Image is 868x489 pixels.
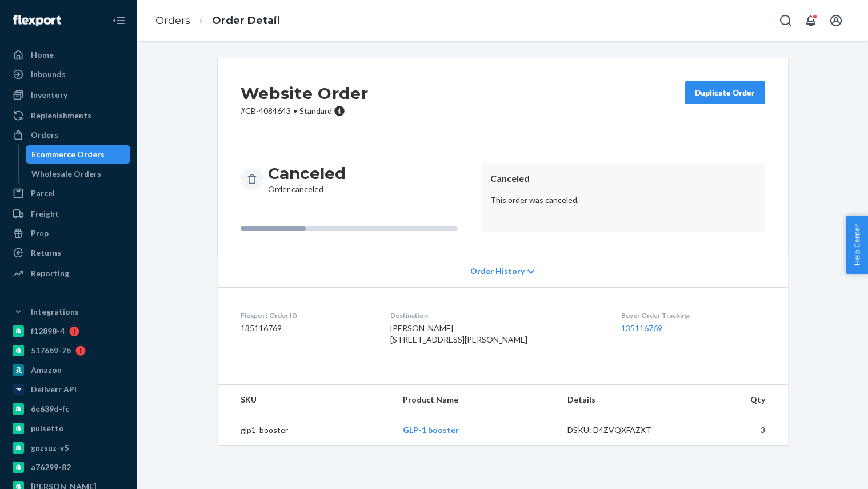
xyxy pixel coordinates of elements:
span: Standard [299,106,332,116]
a: 135116769 [621,323,662,333]
div: Inbounds [31,69,66,80]
div: Prep [31,228,49,239]
p: This order was canceled. [490,194,756,206]
button: Open notifications [799,9,822,32]
div: Wholesale Orders [31,168,101,180]
div: Order canceled [268,163,346,195]
div: gnzsuz-v5 [31,442,69,454]
div: Returns [31,247,61,259]
div: Orders [31,129,58,141]
a: 6e639d-fc [7,400,130,418]
ol: breadcrumbs [146,4,289,38]
a: gnzsuz-v5 [7,439,130,457]
a: Orders [155,14,190,27]
a: a76299-82 [7,458,130,476]
div: a76299-82 [31,462,71,473]
th: Product Name [394,385,558,415]
a: Reporting [7,264,130,283]
div: Inventory [31,89,67,101]
div: Parcel [31,188,55,199]
a: Replenishments [7,106,130,125]
a: Wholesale Orders [26,165,131,183]
div: Integrations [31,306,79,317]
a: Prep [7,224,130,242]
th: Qty [684,385,788,415]
dt: Flexport Order ID [241,311,373,320]
p: # CB-4084643 [241,105,369,117]
dt: Buyer Order Tracking [621,311,765,320]
a: Returns [7,244,130,262]
dd: 135116769 [241,323,373,334]
dt: Destination [390,311,603,320]
span: [PERSON_NAME] [STREET_ADDRESS][PERSON_NAME] [390,323,527,344]
a: Deliverr API [7,380,130,399]
a: Parcel [7,184,130,202]
a: Inbounds [7,65,130,84]
div: DSKU: D4ZVQXFAZXT [567,424,675,436]
button: Open account menu [825,9,847,32]
td: glp1_booster [218,415,394,446]
div: Home [31,49,54,61]
img: Flexport logo [13,15,61,26]
span: • [293,106,297,116]
div: Replenishments [31,110,91,121]
button: Help Center [846,216,868,274]
h2: Website Order [241,81,369,105]
div: Amazon [31,364,62,376]
div: f12898-4 [31,325,65,337]
a: Ecommerce Orders [26,145,131,164]
button: Open Search Box [774,9,797,32]
div: Deliverr API [31,384,77,395]
th: Details [558,385,684,415]
div: Reporting [31,268,69,279]
div: Ecommerce Orders [31,149,105,160]
a: Amazon [7,361,130,379]
div: Freight [31,208,59,220]
a: GLP-1 booster [403,425,459,435]
a: pulsetto [7,419,130,438]
a: Home [7,46,130,64]
header: Canceled [490,172,756,185]
div: 6e639d-fc [31,403,69,415]
div: Duplicate Order [695,87,755,98]
span: Order History [470,265,525,277]
a: Inventory [7,86,130,104]
div: pulsetto [31,423,64,434]
a: Freight [7,205,130,223]
a: f12898-4 [7,322,130,340]
a: Orders [7,126,130,144]
button: Integrations [7,303,130,321]
th: SKU [218,385,394,415]
a: Order Detail [212,14,280,27]
h3: Canceled [268,163,346,184]
a: 5176b9-7b [7,341,130,360]
button: Duplicate Order [685,81,765,104]
button: Close Navigation [107,9,130,32]
td: 3 [684,415,788,446]
div: 5176b9-7b [31,345,71,356]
